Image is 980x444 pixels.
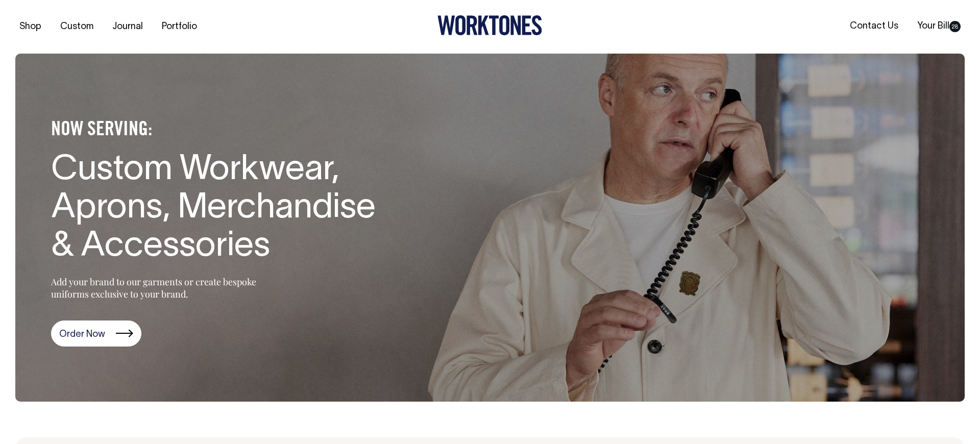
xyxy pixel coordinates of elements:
a: Custom [56,18,97,35]
a: Journal [108,18,147,35]
a: Your Bill28 [913,18,965,35]
a: Shop [15,18,45,35]
h1: Custom Workwear, Aprons, Merchandise & Accessories [51,152,383,266]
a: Contact Us [846,18,902,35]
a: Order Now [51,320,141,347]
span: 28 [949,21,961,32]
a: Portfolio [158,18,201,35]
h4: NOW SERVING: [51,118,383,141]
p: Add your brand to our garments or create bespoke uniforms exclusive to your brand. [51,276,281,300]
